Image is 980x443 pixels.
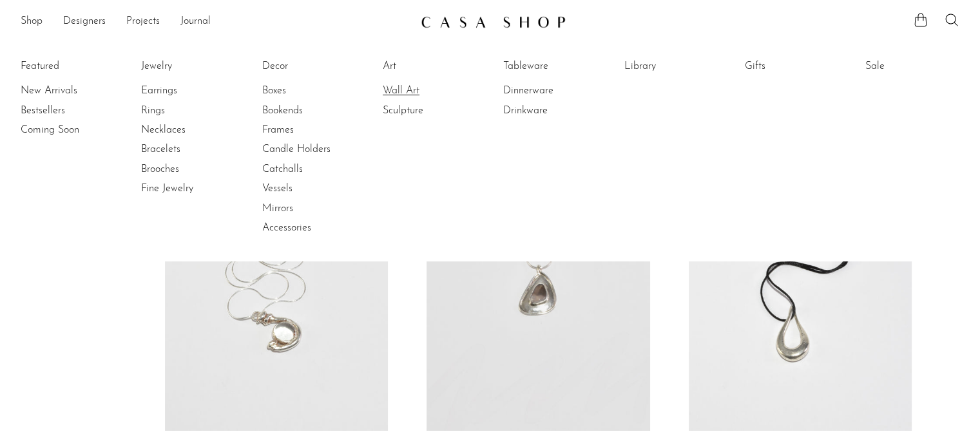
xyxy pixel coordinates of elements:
a: Earrings [141,84,238,98]
ul: Sale [865,57,962,81]
a: Bracelets [141,142,238,156]
a: Rings [141,104,238,118]
a: Mirrors [262,202,359,216]
a: Journal [180,14,211,30]
a: Art [383,59,479,73]
ul: Tableware [503,57,600,120]
a: Necklaces [141,123,238,137]
ul: Featured [21,81,117,140]
a: Boxes [262,84,359,98]
a: Shop [21,14,43,30]
ul: Jewelry [141,57,238,199]
a: Jewelry [141,59,238,73]
ul: Art [383,57,479,120]
ul: Gifts [745,57,841,81]
a: Catchalls [262,162,359,176]
a: New Arrivals [21,84,117,98]
a: Bookends [262,104,359,118]
a: Designers [63,14,106,30]
a: Drinkware [503,104,600,118]
a: Dinnerware [503,84,600,98]
a: Frames [262,123,359,137]
a: Gifts [745,59,841,73]
a: Accessories [262,221,359,235]
a: Library [624,59,721,73]
ul: Decor [262,57,359,238]
a: Tableware [503,59,600,73]
a: Sculpture [383,104,479,118]
a: Vessels [262,182,359,196]
ul: Library [624,57,721,81]
a: Decor [262,59,359,73]
a: Wall Art [383,84,479,98]
a: Projects [126,14,160,30]
a: Fine Jewelry [141,182,238,196]
a: Sale [865,59,962,73]
a: Coming Soon [21,123,117,137]
a: Bestsellers [21,104,117,118]
ul: NEW HEADER MENU [21,11,410,33]
a: Brooches [141,162,238,176]
a: Candle Holders [262,142,359,156]
nav: Desktop navigation [21,11,410,33]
